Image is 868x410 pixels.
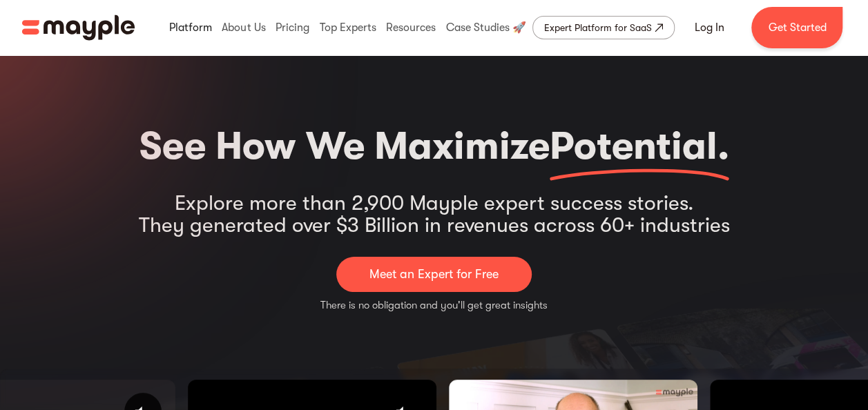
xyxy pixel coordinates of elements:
img: Mayple logo [22,14,135,41]
a: Get Started [751,7,842,48]
div: Explore more than 2,900 Mayple expert success stories. They generated over $3 Billion in revenues... [139,192,730,236]
a: Expert Platform for SaaS [532,16,675,39]
a: Meet an Expert for Free [336,257,532,292]
a: Log In [677,11,740,44]
div: Top Experts [316,6,379,50]
p: There is no obligation and you'll get great insights [320,297,548,313]
div: Pricing [272,6,313,50]
div: Expert Platform for SaaS [544,19,652,36]
h2: See How We Maximize [139,117,729,175]
a: home [22,14,135,41]
p: Meet an Expert for Free [369,265,499,284]
div: Resources [383,6,439,50]
div: Platform [166,6,215,50]
div: About Us [218,6,269,50]
span: Potential. [550,124,729,168]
